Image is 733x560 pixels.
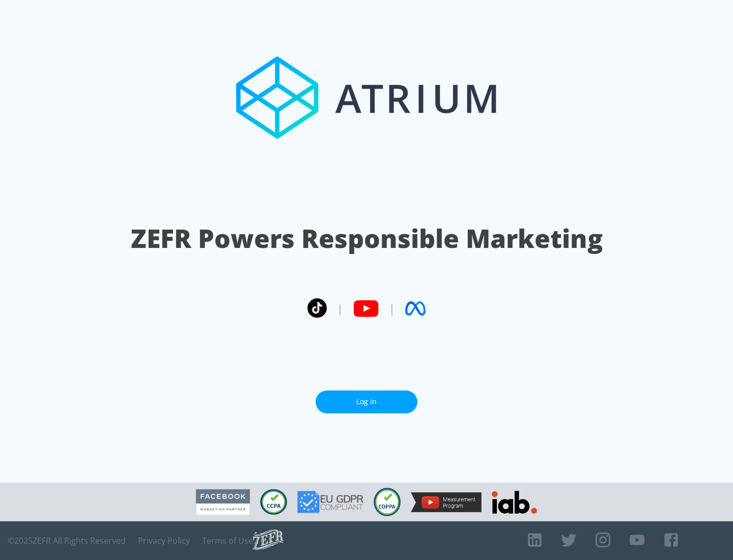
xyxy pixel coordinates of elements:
a: Privacy Policy [138,536,190,546]
img: CCPA Compliant [260,489,287,515]
span: | [337,301,343,316]
span: © 2025 ZEFR All Rights Reserved [8,536,126,546]
img: COPPA Compliant [374,488,401,516]
span: | [389,301,395,316]
h1: ZEFR Powers Responsible Marketing [131,221,603,256]
a: Terms of Use [202,536,253,546]
a: Log In [316,390,417,413]
img: Facebook Marketing Partner [196,489,250,515]
img: YouTube Measurement Program [411,492,482,512]
img: GDPR Compliant [297,491,363,513]
img: IAB [492,491,537,514]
